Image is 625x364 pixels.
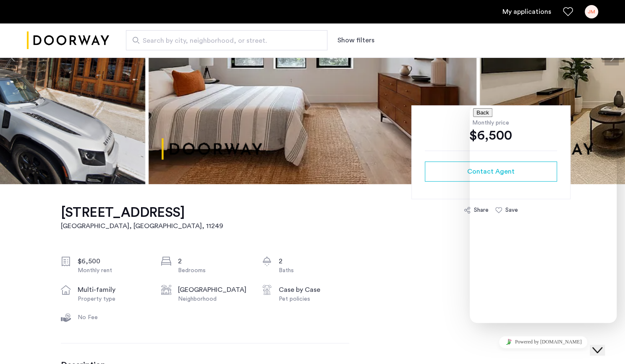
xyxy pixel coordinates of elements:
div: $6,500 [425,127,557,144]
div: No Fee [78,313,148,322]
iframe: chat widget [470,105,617,323]
button: Show or hide filters [337,35,374,45]
div: Neighborhood [178,295,248,303]
div: Monthly rent [78,266,148,275]
button: Previous apartment [6,51,21,65]
div: Pet policies [279,295,349,303]
div: Case by Case [279,285,349,295]
a: Favorites [563,7,573,17]
span: Search by city, neighborhood, or street. [143,36,304,46]
div: Baths [279,266,349,275]
a: Cazamio logo [27,25,109,56]
div: $6,500 [78,256,148,266]
span: Contact Agent [467,166,515,177]
a: [STREET_ADDRESS][GEOGRAPHIC_DATA], [GEOGRAPHIC_DATA], 11249 [61,204,223,231]
div: Property type [78,295,148,303]
div: Bedrooms [178,266,248,275]
button: Next apartment [604,51,619,65]
div: Monthly price [425,119,557,127]
iframe: chat widget [590,330,617,356]
div: JM [585,5,598,18]
div: multi-family [78,285,148,295]
h2: [GEOGRAPHIC_DATA], [GEOGRAPHIC_DATA] , 11249 [61,221,223,231]
h1: [STREET_ADDRESS] [61,204,223,221]
div: [GEOGRAPHIC_DATA] [178,285,248,295]
div: 2 [178,256,248,266]
input: Apartment Search [126,30,327,50]
a: My application [502,7,551,17]
img: logo [27,25,109,56]
div: 2 [279,256,349,266]
button: button [425,161,557,182]
iframe: chat widget [470,333,617,351]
